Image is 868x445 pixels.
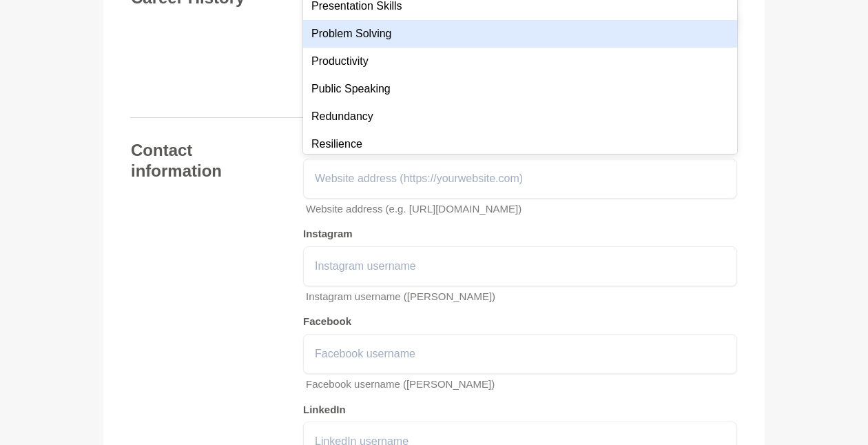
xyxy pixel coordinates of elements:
[303,159,737,199] input: Website address (https://yourwebsite.com)
[306,377,737,393] p: Facebook username ([PERSON_NAME])
[303,103,737,130] div: Redundancy
[306,201,737,217] p: Website address (e.g. [URL][DOMAIN_NAME])
[303,315,737,328] h5: Facebook
[131,140,276,181] h4: Contact information
[303,20,737,48] div: Problem Solving
[303,404,737,417] h5: LinkedIn
[303,75,737,103] div: Public Speaking
[303,130,737,158] div: Resilience
[303,334,737,374] input: Facebook username
[303,48,737,75] div: Productivity
[303,246,737,286] input: Instagram username
[303,228,737,241] h5: Instagram
[306,289,737,305] p: Instagram username ([PERSON_NAME])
